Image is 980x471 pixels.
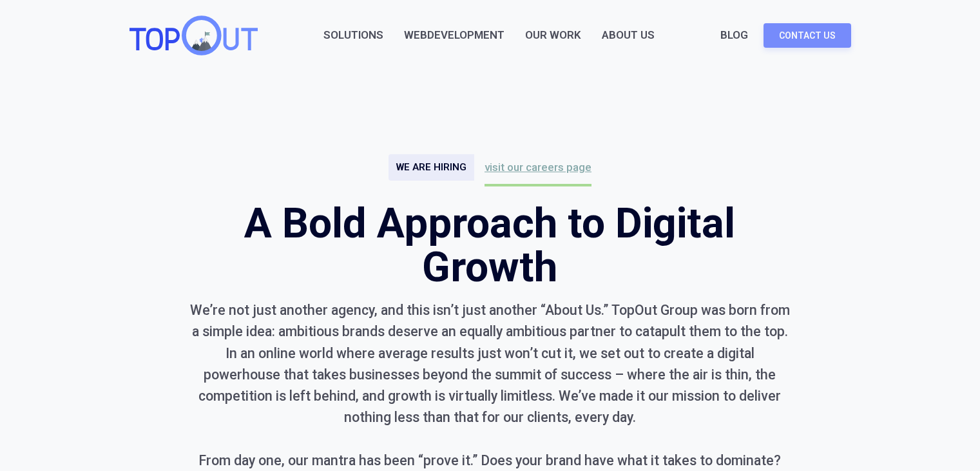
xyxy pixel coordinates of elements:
[404,26,427,44] ifsotrigger: Web
[323,26,383,44] a: Solutions
[189,202,791,289] h1: A Bold Approach to Digital Growth
[602,26,655,44] div: About Us
[525,26,581,44] a: Our Work
[396,159,466,175] div: we are hiring
[404,26,504,44] a: WebDevelopment
[764,23,851,48] a: Contact Us
[720,26,748,44] a: Blog
[485,148,591,186] a: visit our careers page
